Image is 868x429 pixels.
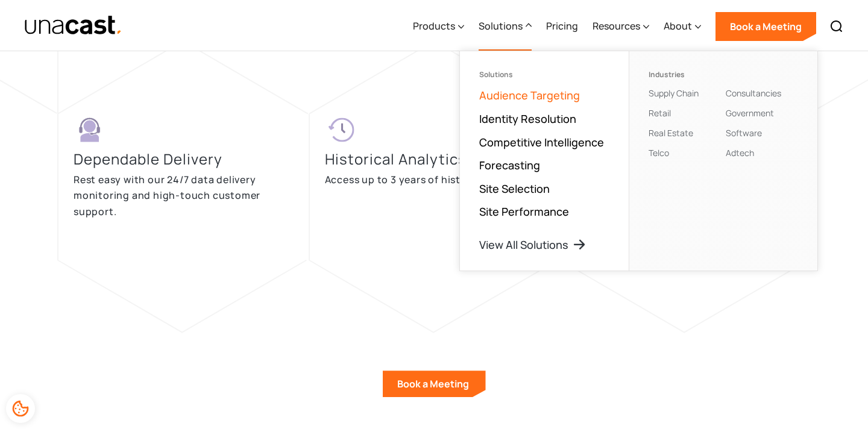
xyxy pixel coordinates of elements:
[24,15,122,36] img: Unacast text logo
[74,172,294,220] p: Rest easy with our 24/7 data delivery monitoring and high-touch customer support.
[479,19,523,33] div: Solutions
[664,19,692,33] div: About
[325,172,517,188] p: Access up to 3 years of historical data.
[479,204,569,219] a: Site Performance
[546,2,578,51] a: Pricing
[24,15,122,36] a: home
[479,70,609,79] div: Solutions
[829,19,844,34] img: Search icon
[649,107,671,119] a: Retail
[593,2,649,51] div: Resources
[74,149,228,169] h3: Dependable Delivery
[413,2,464,51] div: Products
[413,19,455,33] div: Products
[479,158,540,172] a: Forecasting
[726,127,762,139] a: Software
[479,111,576,126] a: Identity Resolution
[649,87,699,99] a: Supply Chain
[726,87,781,99] a: Consultancies
[593,19,640,33] div: Resources
[383,371,486,397] a: Book a Meeting
[726,147,754,158] a: Adtech
[459,51,818,271] nav: Solutions
[726,107,774,119] a: Government
[649,147,669,158] a: Telco
[479,2,532,51] div: Solutions
[664,2,701,51] div: About
[479,135,604,149] a: Competitive Intelligence
[649,70,721,79] div: Industries
[715,12,816,41] a: Book a Meeting
[479,181,550,196] a: Site Selection
[6,394,35,423] div: Cookie Preferences
[479,237,587,252] a: View All Solutions
[325,149,473,169] h3: Historical Analytics
[479,88,580,102] a: Audience Targeting
[649,127,693,139] a: Real Estate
